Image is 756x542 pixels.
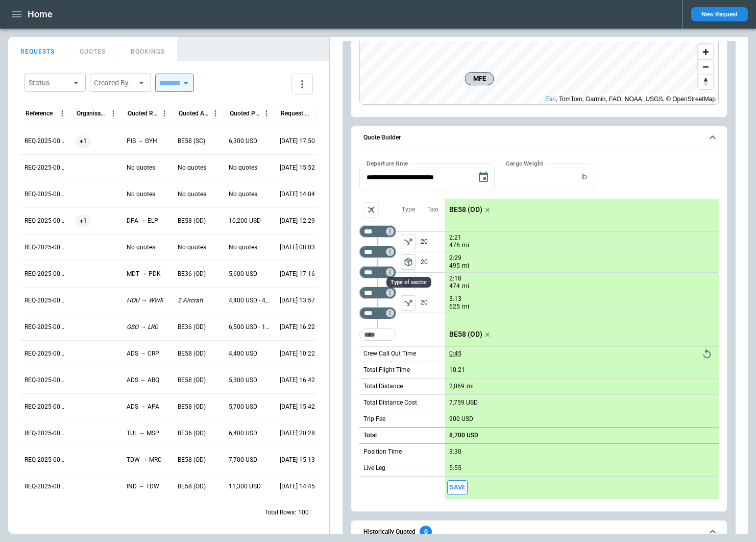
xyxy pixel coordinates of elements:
p: 5,600 USD [229,270,257,278]
p: ADS → ABQ [127,376,159,385]
p: No quotes [127,190,155,199]
p: BE58 (OD) [178,217,206,225]
p: 3:13 [449,295,461,303]
p: BE58 (OD) [449,330,482,339]
p: Trip Fee [363,415,385,423]
p: 2,069 [449,383,465,390]
p: 474 [449,282,460,291]
p: 07/31/2025 16:42 [280,376,315,385]
p: BE36 (OD) [178,323,206,332]
p: ADS → APA [127,403,159,411]
div: Not found [359,307,396,319]
p: mi [467,382,474,391]
p: mi [462,262,469,270]
p: 625 [449,302,460,311]
p: No quotes [229,190,257,199]
p: 08/22/2025 08:03 [280,243,315,252]
p: 08/19/2025 17:16 [280,270,315,278]
p: REQ-2025-000257 [25,163,67,172]
p: Total Rows: [264,508,296,517]
button: Choose date, selected date is Aug 25, 2025 [473,167,494,187]
p: 5:55 [449,464,461,472]
div: Quoted Aircraft [179,110,209,117]
p: 0:45 [449,350,461,358]
p: TDW → MRC [127,456,162,464]
button: Request Created At (UTC-05:00) column menu [311,107,324,120]
label: Departure time [367,159,408,168]
label: Cargo Weight [506,159,543,168]
p: BE58 (OD) [178,349,206,358]
p: 2:21 [449,234,461,242]
p: mi [462,282,469,291]
p: mi [462,241,469,250]
button: Zoom out [698,59,713,74]
p: HOU → WWR [127,296,163,305]
p: 08/22/2025 15:52 [280,163,315,172]
p: No quotes [229,243,257,252]
p: 8,700 USD [449,432,478,439]
p: 5,300 USD [229,376,257,385]
p: 07/21/2025 14:45 [280,482,315,491]
p: BE58 (OD) [449,205,482,214]
p: REQ-2025-000252 [25,296,67,305]
p: No quotes [178,163,206,172]
p: Taxi [427,205,438,214]
div: Type of sector [386,277,431,288]
p: 08/22/2025 17:50 [280,137,315,146]
p: No quotes [229,163,257,172]
span: +1 [76,208,91,234]
p: BE58 (OD) [178,456,206,464]
p: 7,700 USD [229,456,257,464]
button: BOOKINGS [118,37,178,61]
button: REQUESTS [8,37,67,61]
button: Zoom in [698,44,713,59]
p: REQ-2025-000255 [25,217,67,225]
p: 2 Aircraft [178,296,203,305]
h6: Total [363,432,377,439]
p: REQ-2025-000250 [25,349,67,358]
p: REQ-2025-000258 [25,137,67,146]
p: BE58 (SC) [178,137,205,146]
div: Not found [359,287,396,299]
p: lb [581,173,587,181]
p: 7,759 USD [449,399,478,407]
div: Too short [359,328,396,341]
div: Not found [359,246,396,258]
p: 476 [449,241,460,250]
p: No quotes [178,243,206,252]
div: , TomTom, Garmin, FAO, NOAA, USGS, © OpenStreetMap [545,94,716,104]
button: left aligned [401,234,416,249]
p: DPA → ELP [127,217,158,225]
p: REQ-2025-000256 [25,190,67,199]
div: Quoted Price [230,110,260,117]
div: Quoted Route [128,110,158,117]
p: Type [402,205,415,214]
p: ADS → CRP [127,349,159,358]
span: Aircraft selection [363,202,379,218]
p: REQ-2025-000251 [25,323,67,332]
p: 10:21 [449,366,465,374]
p: 495 [449,262,460,270]
div: scrollable content [445,199,719,499]
p: REQ-2025-000247 [25,429,67,438]
p: Total Distance Cost [363,398,417,407]
p: MDT → PDK [127,270,161,278]
div: Created By [94,78,135,88]
p: GSO → LRD [127,323,158,332]
p: 07/25/2025 15:13 [280,456,315,464]
p: Total Distance [363,382,403,391]
button: Quoted Aircraft column menu [209,107,222,120]
p: 4,400 USD - 4,900 USD [229,296,272,305]
p: REQ-2025-000249 [25,376,67,385]
div: Not found [359,225,396,238]
p: 08/01/2025 10:22 [280,349,315,358]
h6: Quote Builder [363,134,401,141]
p: 20 [421,293,445,313]
p: IND → TDW [127,482,159,491]
p: Position Time [363,447,402,456]
p: 20 [421,273,445,293]
button: Reference column menu [56,107,69,120]
p: REQ-2025-000254 [25,243,67,252]
p: BE36 (OD) [178,429,206,438]
div: Quote Builder [359,163,719,499]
